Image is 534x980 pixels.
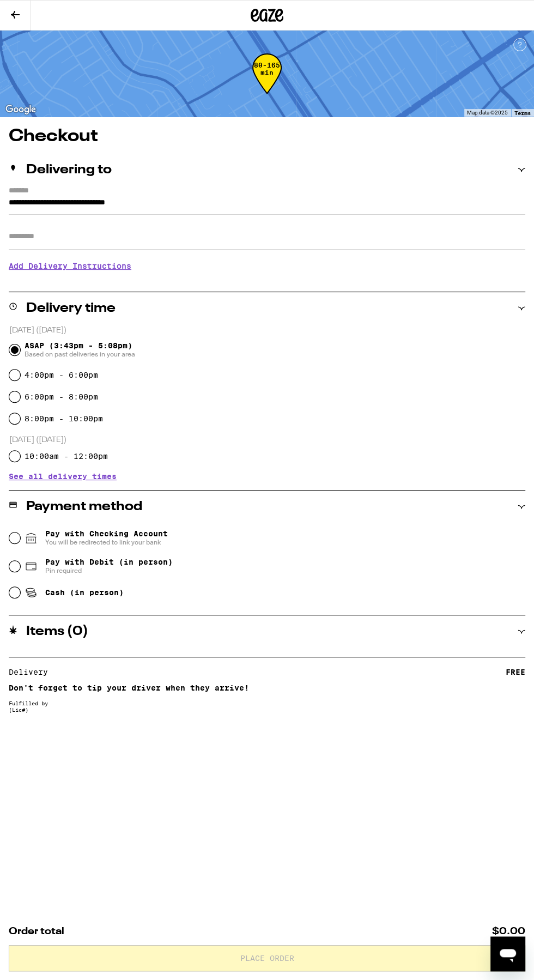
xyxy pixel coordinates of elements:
[9,253,525,279] h3: Add Delivery Instructions
[9,473,117,480] button: See all delivery times
[252,62,282,102] div: 80-165 min
[25,341,135,359] span: ASAP (3:43pm - 5:08pm)
[9,700,525,713] div: Fulfilled by (Lic# )
[25,350,135,359] span: Based on past deliveries in your area
[45,529,168,547] span: Pay with Checking Account
[9,668,56,676] div: Delivery
[490,936,525,971] iframe: Button to launch messaging window
[240,954,294,962] span: Place Order
[26,500,142,513] h2: Payment method
[25,371,98,379] label: 4:00pm - 6:00pm
[514,110,531,116] a: Terms
[26,625,88,638] h2: Items ( 0 )
[492,927,525,936] span: $0.00
[9,128,525,145] h1: Checkout
[9,927,64,936] span: Order total
[45,588,124,597] span: Cash (in person)
[9,279,525,287] p: We'll contact you at [PHONE_NUMBER] when we arrive
[9,683,525,692] p: Don't forget to tip your driver when they arrive!
[3,102,39,117] img: Google
[9,325,525,336] p: [DATE] ([DATE])
[9,945,525,971] button: Place Order
[25,452,108,461] label: 10:00am - 12:00pm
[9,435,525,445] p: [DATE] ([DATE])
[26,164,112,177] h2: Delivering to
[25,392,98,401] label: 6:00pm - 8:00pm
[506,668,525,676] div: FREE
[3,102,39,117] a: Open this area in Google Maps (opens a new window)
[26,302,116,315] h2: Delivery time
[25,414,103,423] label: 8:00pm - 10:00pm
[45,558,173,566] span: Pay with Debit (in person)
[45,566,173,575] span: Pin required
[45,538,168,547] span: You will be redirected to link your bank
[467,110,508,116] span: Map data ©2025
